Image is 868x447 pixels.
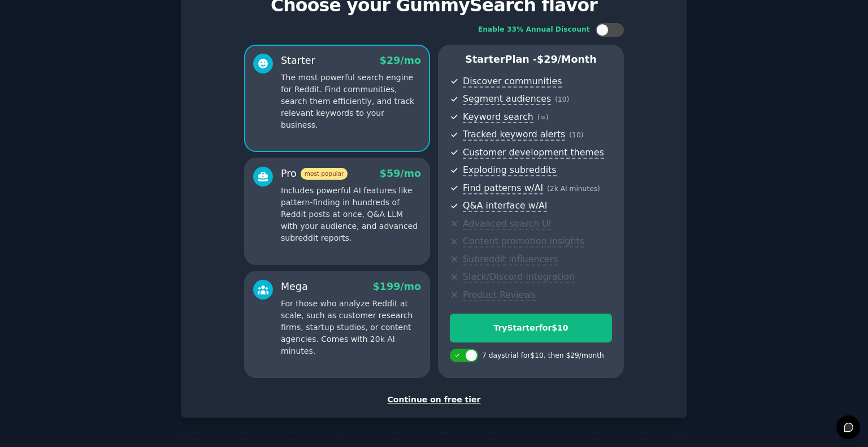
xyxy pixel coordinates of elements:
p: For those who analyze Reddit at scale, such as customer research firms, startup studios, or conte... [281,298,421,357]
span: Slack/Discord integration [463,271,575,283]
div: Pro [281,167,348,181]
span: $ 59 /mo [380,168,421,179]
button: TryStarterfor$10 [450,314,612,342]
span: most popular [301,168,348,180]
span: Keyword search [463,111,533,123]
span: Find patterns w/AI [463,183,543,194]
span: $ 29 /month [537,54,597,65]
p: Includes powerful AI features like pattern-finding in hundreds of Reddit posts at once, Q&A LLM w... [281,185,421,244]
span: ( 10 ) [569,131,583,139]
div: Continue on free tier [193,394,675,406]
span: Content promotion insights [463,236,584,248]
div: 7 days trial for $10 , then $ 29 /month [482,351,604,361]
span: Subreddit influencers [463,254,558,266]
div: Mega [281,280,308,294]
span: Product Reviews [463,289,536,301]
p: Starter Plan - [450,53,612,67]
span: Q&A interface w/AI [463,200,547,212]
span: Tracked keyword alerts [463,129,565,141]
span: Discover communities [463,76,562,88]
span: Customer development themes [463,147,604,159]
span: $ 199 /mo [373,281,421,292]
div: Try Starter for $10 [450,322,611,334]
span: ( 10 ) [555,96,569,103]
div: Enable 33% Annual Discount [478,25,590,35]
span: Advanced search UI [463,218,551,230]
span: ( ∞ ) [537,114,549,121]
div: Starter [281,54,315,68]
span: $ 29 /mo [380,55,421,66]
span: Segment audiences [463,93,551,105]
span: ( 2k AI minutes ) [547,185,600,193]
span: Exploding subreddits [463,164,556,176]
p: The most powerful search engine for Reddit. Find communities, search them efficiently, and track ... [281,72,421,131]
